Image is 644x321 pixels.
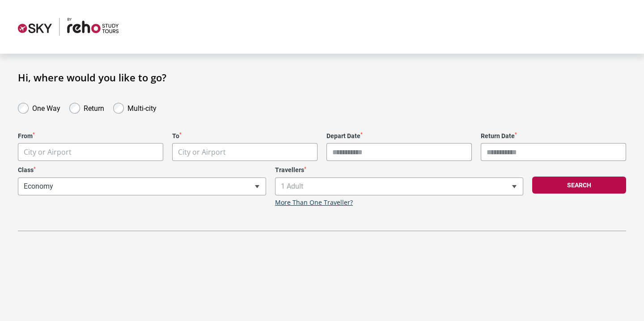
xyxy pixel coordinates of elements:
span: City or Airport [173,144,317,161]
label: Multi-city [127,102,157,113]
h1: Hi, where would you like to go? [18,72,626,83]
span: Economy [18,178,266,195]
span: 1 Adult [275,177,523,195]
label: Depart Date [326,132,472,140]
label: Class [18,166,266,174]
span: Economy [18,177,266,195]
span: City or Airport [178,147,226,157]
a: More Than One Traveller? [275,199,353,207]
label: Return [84,102,104,113]
label: From [18,132,163,140]
label: To [172,132,318,140]
label: One Way [32,102,60,113]
label: Return Date [481,132,626,140]
span: City or Airport [18,144,163,161]
span: City or Airport [172,143,318,161]
label: Travellers [275,166,523,174]
button: Search [532,177,626,194]
span: City or Airport [24,147,72,157]
span: 1 Adult [275,178,523,195]
span: City or Airport [18,143,163,161]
